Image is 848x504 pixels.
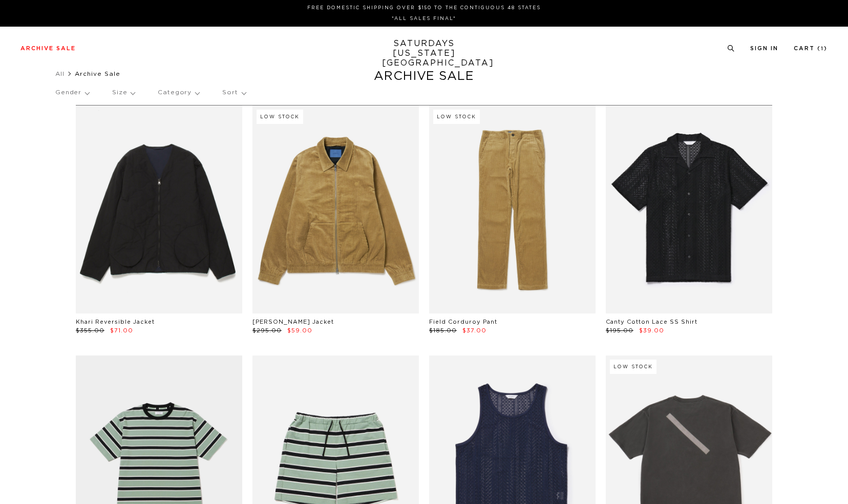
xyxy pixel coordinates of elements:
[429,328,457,333] span: $185.00
[639,328,664,333] span: $39.00
[257,110,303,124] div: Low Stock
[222,81,245,104] p: Sort
[112,81,135,104] p: Size
[76,319,155,325] a: Khari Reversible Jacket
[252,319,334,325] a: [PERSON_NAME] Jacket
[55,81,89,104] p: Gender
[610,360,656,374] div: Low Stock
[25,15,823,23] p: *ALL SALES FINAL*
[794,46,828,51] a: Cart (1)
[462,328,486,333] span: $37.00
[76,328,104,333] span: $355.00
[158,81,199,104] p: Category
[606,328,633,333] span: $195.00
[25,4,823,12] p: FREE DOMESTIC SHIPPING OVER $150 TO THE CONTIGUOUS 48 STATES
[75,71,120,77] span: Archive Sale
[20,46,76,51] a: Archive Sale
[110,328,133,333] span: $71.00
[429,319,497,325] a: Field Corduroy Pant
[821,47,824,51] small: 1
[55,71,65,77] a: All
[252,328,282,333] span: $295.00
[382,39,467,68] a: SATURDAYS[US_STATE][GEOGRAPHIC_DATA]
[433,110,480,124] div: Low Stock
[287,328,312,333] span: $59.00
[750,46,778,51] a: Sign In
[606,319,697,325] a: Canty Cotton Lace SS Shirt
